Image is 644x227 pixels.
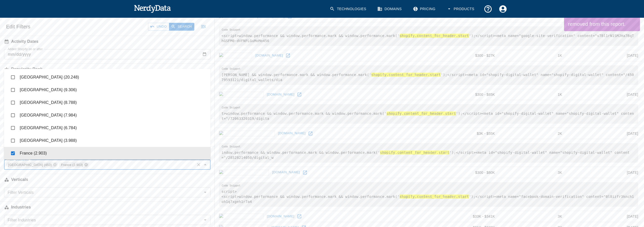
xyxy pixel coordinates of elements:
button: Clear [195,161,202,168]
pre: <script>window.performance && window.performance.mark && window.performance.mark(' ');</script><m... [219,26,638,46]
h6: Edit Filters [6,23,30,31]
pre: [PERSON_NAME] && window.performance.mark && window.performance.mark(' ');</script><meta id="shopi... [219,65,638,85]
a: Technologies [327,2,370,16]
li: [GEOGRAPHIC_DATA] (7.984) [4,109,211,122]
label: Filter Countries [8,157,29,162]
img: myfonts.com icon [219,214,263,219]
div: France (2.903) [59,162,89,168]
img: jkp.com icon [219,53,252,58]
hl: shopify.content_for_header.start [400,195,469,199]
button: Products [444,2,479,16]
iframe: Drift Widget Chat Controller [619,191,638,210]
button: Open [202,189,209,196]
button: Support and Documentation [481,2,495,16]
button: Undo [148,23,169,31]
a: [DOMAIN_NAME] [254,52,284,60]
a: Open panasonic.com in new window [301,169,309,176]
li: Bonaire, [GEOGRAPHIC_DATA] (2.414) [4,160,211,172]
li: [GEOGRAPHIC_DATA] (8.788) [4,96,211,109]
button: Account Settings [495,2,510,16]
td: 1K [499,50,566,61]
td: $300 - $85K [428,89,499,100]
img: harpercollins.com icon [219,131,275,136]
td: $33K - $341K [428,211,499,222]
li: [GEOGRAPHIC_DATA] (20.248) [4,71,211,84]
a: Open harpercollins.com in new window [307,130,314,137]
a: Pricing [410,2,440,16]
a: [DOMAIN_NAME] [265,213,296,220]
hl: shopify.content_for_header.start [371,73,441,77]
a: Open myfonts.com in new window [296,213,303,220]
img: NerdyData.com [134,4,171,14]
button: Search [169,23,194,31]
a: [DOMAIN_NAME] [271,168,301,176]
td: [DATE] [566,89,642,100]
label: Added Shopify on or after [8,47,43,51]
li: [GEOGRAPHIC_DATA] (6.784) [4,122,211,134]
div: [GEOGRAPHIC_DATA] (453) [6,162,58,168]
li: [GEOGRAPHIC_DATA] (9.306) [4,84,211,96]
td: [DATE] [566,211,642,222]
td: $3K - $55K [428,128,499,139]
td: [DATE] [566,167,642,178]
pre: script> <script>window.performance && window.performance.mark && window.performance.mark(' ');</s... [219,182,638,207]
a: Domains [374,2,406,16]
td: 3K [499,167,566,178]
td: [DATE] [566,50,642,61]
a: Open jkp.com in new window [284,52,292,59]
li: France (2.903) [4,147,211,160]
pre: indow.performance && window.performance.mark && window.performance.mark(' ');</script><meta id="s... [219,143,638,163]
td: 2K [499,128,566,139]
span: France (2.903) [59,162,85,168]
button: Open [202,216,209,223]
a: [DOMAIN_NAME] [266,91,296,99]
td: $300 - $27K [428,50,499,61]
td: [DATE] [566,128,642,139]
td: 3K [499,211,566,222]
td: 1K [499,89,566,100]
pre: t>window.performance && window.performance.mark && window.performance.mark(' ');</script><meta id... [219,104,638,124]
td: $300 - $80K [428,167,499,178]
a: [DOMAIN_NAME] [277,129,307,137]
span: [GEOGRAPHIC_DATA] (453) [6,162,54,168]
img: uwaterloo.ca icon [219,92,263,97]
img: panasonic.com icon [219,170,269,175]
li: [GEOGRAPHIC_DATA] (3.988) [4,134,211,147]
hl: shopify.content_for_header.start [380,150,450,155]
hl: shopify.content_for_header.start [386,111,456,116]
button: Close [202,161,209,168]
hl: shopify.content_for_header.start [400,34,469,38]
a: Open uwaterloo.ca in new window [296,91,303,98]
